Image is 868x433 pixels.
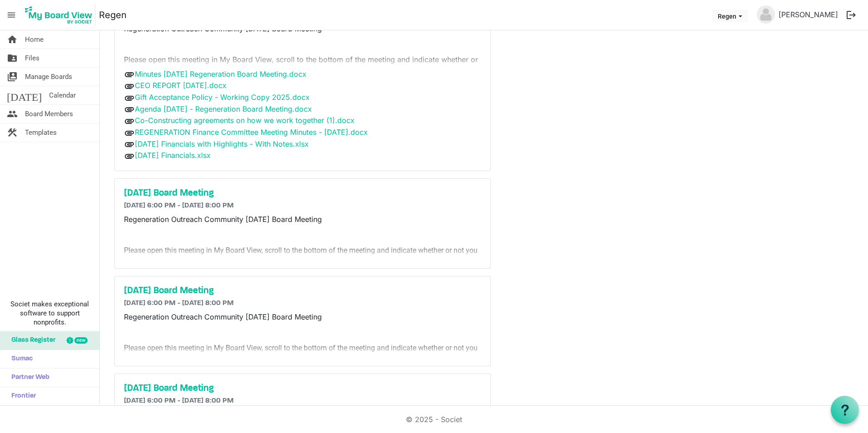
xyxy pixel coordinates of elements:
span: attachment [124,104,135,115]
a: [PERSON_NAME] [775,5,842,24]
img: My Board View Logo [22,4,95,26]
span: Please open this meeting in My Board View, scroll to the bottom of the meeting and indicate wheth... [124,344,478,364]
a: Regen [99,6,127,24]
a: [DATE] Financials with Highlights - With Notes.xlsx [135,139,309,148]
span: construction [7,123,18,142]
span: Manage Boards [25,68,72,86]
span: attachment [124,128,135,138]
span: Please open this meeting in My Board View, scroll to the bottom of the meeting and indicate wheth... [124,246,478,266]
span: attachment [124,93,135,103]
span: Societ makes exceptional software to support nonprofits. [4,300,95,327]
span: Files [25,49,39,67]
span: [DATE] [7,86,42,104]
a: Minutes [DATE] Regeneration Board Meeting.docx [135,69,306,79]
a: Co-Constructing agreements on how we work together (1).docx [135,116,355,125]
span: attachment [124,69,135,80]
button: logout [842,5,861,25]
p: Please open this meeting in My Board View, scroll to the bottom of the meeting and indicate wheth... [124,54,481,76]
h6: [DATE] 6:00 PM - [DATE] 8:00 PM [124,299,481,308]
span: Templates [25,123,57,142]
span: Frontier [7,387,36,405]
img: no-profile-picture.svg [757,5,775,24]
a: Agenda [DATE] - Regeneration Board Meeting.docx [135,104,312,113]
span: folder_shared [7,49,18,67]
span: attachment [124,151,135,162]
span: home [7,30,18,49]
a: [DATE] Board Meeting [124,383,481,394]
h6: [DATE] 6:00 PM - [DATE] 8:00 PM [124,397,481,405]
span: Board Members [25,105,73,123]
span: Home [25,30,44,49]
span: Regeneration Outreach Community [DATE] Board Meeting [124,215,322,224]
span: Regeneration Outreach Community [DATE] Board Meeting [124,312,322,321]
span: Partner Web [7,369,49,387]
a: [DATE] Board Meeting [124,188,481,199]
a: My Board View Logo [22,4,99,26]
a: Gift Acceptance Policy - Working Copy 2025.docx [135,93,310,102]
button: Regen dropdownbutton [712,10,748,22]
a: REGENERATION Finance Committee Meeting Minutes - [DATE].docx [135,128,368,137]
span: attachment [124,81,135,92]
span: Calendar [49,86,76,104]
h6: [DATE] 6:00 PM - [DATE] 8:00 PM [124,202,481,210]
div: new [74,337,88,344]
span: menu [3,6,20,24]
a: [DATE] Board Meeting [124,285,481,296]
a: CEO REPORT [DATE].docx [135,81,227,90]
a: [DATE] Financials.xlsx [135,151,211,160]
span: Glass Register [7,331,55,349]
span: people [7,105,18,123]
span: switch_account [7,68,18,86]
span: attachment [124,116,135,127]
span: attachment [124,139,135,150]
a: © 2025 - Societ [406,415,462,424]
span: Sumac [7,350,33,368]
